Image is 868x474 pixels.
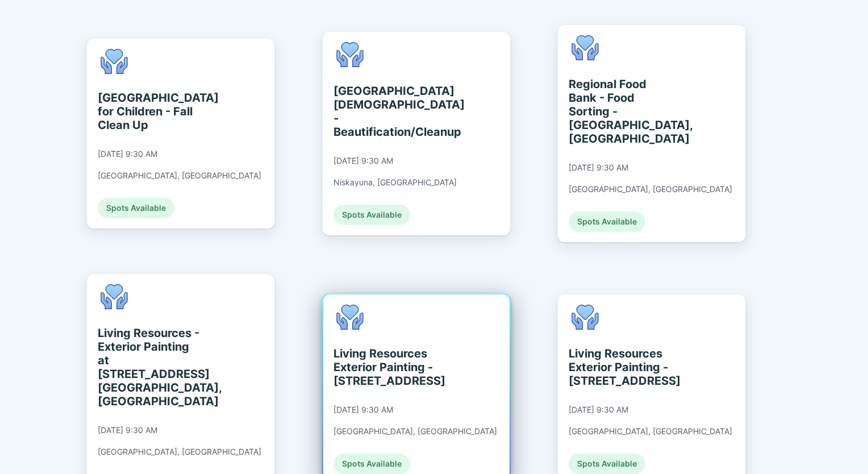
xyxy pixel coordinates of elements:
[569,347,673,388] div: Living Resources Exterior Painting - [STREET_ADDRESS]
[98,91,202,132] div: [GEOGRAPHIC_DATA] for Children - Fall Clean Up
[98,447,261,457] div: [GEOGRAPHIC_DATA], [GEOGRAPHIC_DATA]
[333,426,497,436] div: [GEOGRAPHIC_DATA], [GEOGRAPHIC_DATA]
[569,211,645,232] div: Spots Available
[98,425,157,435] div: [DATE] 9:30 AM
[569,405,628,415] div: [DATE] 9:30 AM
[333,205,410,225] div: Spots Available
[98,198,174,218] div: Spots Available
[333,177,457,188] div: Niskayuna, [GEOGRAPHIC_DATA]
[98,149,157,159] div: [DATE] 9:30 AM
[333,347,437,388] div: Living Resources Exterior Painting - [STREET_ADDRESS]
[98,326,202,408] div: Living Resources - Exterior Painting at [STREET_ADDRESS] [GEOGRAPHIC_DATA], [GEOGRAPHIC_DATA]
[569,426,732,436] div: [GEOGRAPHIC_DATA], [GEOGRAPHIC_DATA]
[333,84,437,139] div: [GEOGRAPHIC_DATA][DEMOGRAPHIC_DATA] - Beautification/Cleanup
[333,405,393,415] div: [DATE] 9:30 AM
[569,77,673,145] div: Regional Food Bank - Food Sorting - [GEOGRAPHIC_DATA], [GEOGRAPHIC_DATA]
[569,454,645,474] div: Spots Available
[569,163,628,173] div: [DATE] 9:30 AM
[569,184,732,194] div: [GEOGRAPHIC_DATA], [GEOGRAPHIC_DATA]
[333,454,410,474] div: Spots Available
[333,156,393,166] div: [DATE] 9:30 AM
[98,171,261,181] div: [GEOGRAPHIC_DATA], [GEOGRAPHIC_DATA]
